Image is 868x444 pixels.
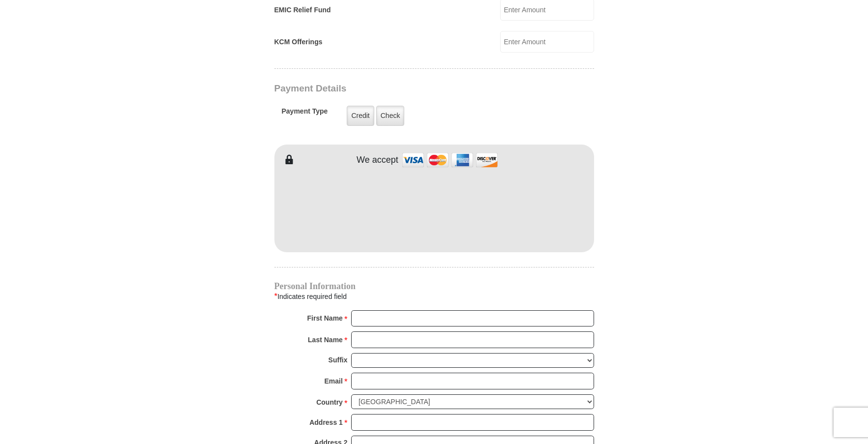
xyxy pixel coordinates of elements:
[307,311,343,325] strong: First Name
[500,31,594,53] input: Enter Amount
[274,5,331,15] label: EMIC Relief Fund
[274,37,323,47] label: KCM Offerings
[325,374,343,388] strong: Email
[316,395,343,409] strong: Country
[309,415,343,429] strong: Address 1
[347,106,374,126] label: Credit
[274,83,525,94] h3: Payment Details
[308,333,343,347] strong: Last Name
[274,282,594,290] h4: Personal Information
[357,155,398,166] h4: We accept
[274,290,594,303] div: Indicates required field
[329,353,348,367] strong: Suffix
[376,106,405,126] label: Check
[282,107,328,120] h5: Payment Type
[401,149,499,171] img: credit cards accepted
